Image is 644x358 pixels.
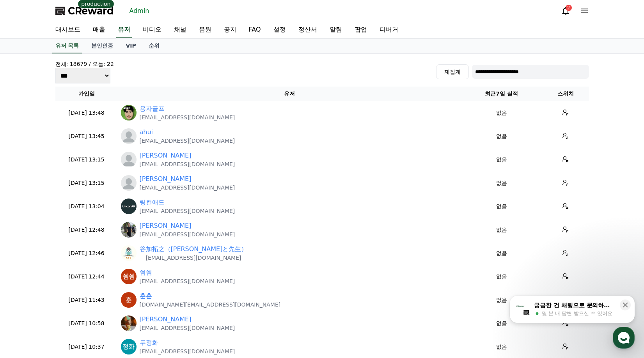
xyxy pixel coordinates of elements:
p: [EMAIL_ADDRESS][DOMAIN_NAME] [140,113,235,121]
p: 없음 [464,109,539,117]
p: 없음 [464,343,539,351]
h4: 전체: 18679 / 오늘: 22 [55,60,114,68]
a: [PERSON_NAME] [140,174,192,184]
img: profile_blank.webp [121,128,137,144]
p: [EMAIL_ADDRESS][DOMAIN_NAME] [140,230,235,238]
th: 유저 [118,87,461,101]
p: 없음 [464,249,539,257]
a: Admin [126,5,153,17]
button: 재집계 [436,64,469,79]
p: [EMAIL_ADDRESS][DOMAIN_NAME] [140,207,235,215]
p: 없음 [464,273,539,281]
a: 대화 [51,247,101,267]
p: [DATE] 13:48 [59,109,115,117]
p: [DATE] 13:15 [59,179,115,187]
div: 2 [566,5,572,11]
img: http://k.kakaocdn.net/dn/nlplU/btsPB1HsDFG/FPnUOvStsCzaRU8wv2cBv1/img_640x640.jpg [121,222,137,237]
a: 용자골프 [140,104,165,113]
p: [EMAIL_ADDRESS][DOMAIN_NAME] [140,347,235,355]
a: ahui [140,128,153,137]
a: [PERSON_NAME] [140,151,192,160]
p: [DATE] 12:44 [59,273,115,281]
p: [DATE] 10:58 [59,319,115,328]
a: 谷加拓之（[PERSON_NAME]と先生） [140,245,248,254]
a: CReward [55,5,114,17]
p: [DATE] 13:45 [59,132,115,140]
a: 대시보드 [49,22,87,38]
img: https://lh3.googleusercontent.com/a/ACg8ocIBt6sIty-wMG1962uqttEYbPnR5BGoy3GdjWtEM3SojipdZWk=s96-c [121,198,137,214]
a: 순위 [142,39,166,53]
a: [PERSON_NAME] [140,221,192,230]
a: 본인인증 [85,39,119,53]
span: 홈 [25,259,29,265]
p: 없음 [464,202,539,211]
a: 유저 [116,22,132,38]
a: 홈 [2,247,51,267]
a: 씜씜 [140,268,152,277]
p: 없음 [464,132,539,140]
p: [EMAIL_ADDRESS][DOMAIN_NAME] [140,160,235,168]
span: 대화 [71,259,81,266]
a: FAQ [243,22,267,38]
p: 없음 [464,319,539,328]
a: 디버거 [373,22,404,38]
p: 없음 [464,296,539,304]
th: 최근7일 실적 [461,87,542,101]
a: 유저 목록 [52,39,82,53]
p: [DATE] 13:04 [59,202,115,211]
p: 없음 [464,226,539,234]
img: profile_blank.webp [121,175,137,191]
p: [EMAIL_ADDRESS][DOMAIN_NAME] [140,137,235,145]
a: 2 [561,6,570,16]
a: 채널 [168,22,193,38]
a: 매출 [87,22,112,38]
a: 팝업 [348,22,373,38]
span: CReward [68,5,114,17]
a: 정산서 [292,22,323,38]
p: [DATE] 13:15 [59,156,115,164]
img: https://lh3.googleusercontent.com/a/ACg8ocJGw--VBmim0n87oH_ttew3Yr4Zn0wrz2iLletSUMDZ9Gy6lA=s96-c [121,269,137,284]
a: 비디오 [137,22,168,38]
a: 설정 [101,247,150,267]
img: https://lh3.googleusercontent.com/a-/ALV-UjU78PeY1rEnqYFlYSRNxtCEBk2XUVk832sluRcRlAkgbrY0yPocfCVn... [121,245,137,261]
img: https://lh3.googleusercontent.com/a/ACg8ocK8jnmbm4-h3ZSlmMC216qlm1znSzQTMkEmxlBCUBwbbuX989O8=s96-c [121,105,137,121]
p: [EMAIL_ADDRESS][DOMAIN_NAME] [140,254,248,262]
p: 없음 [464,156,539,164]
a: 링컨애드 [140,198,165,207]
p: [DATE] 11:43 [59,296,115,304]
a: 훈훈 [140,291,152,301]
img: https://lh3.googleusercontent.com/a/ACg8ocJFiGbh_5P3ZWyxQPeU3pc9AdaTeqMh_NyiF9k1myXYdTBlhJLP=s96-c [121,315,137,331]
a: 두정화 [140,338,158,347]
p: [DATE] 12:48 [59,226,115,234]
p: [DATE] 10:37 [59,343,115,351]
span: 설정 [121,259,130,265]
p: 없음 [464,179,539,187]
p: [DOMAIN_NAME][EMAIL_ADDRESS][DOMAIN_NAME] [140,301,281,308]
a: 공지 [218,22,243,38]
a: VIP [119,39,142,53]
p: [EMAIL_ADDRESS][DOMAIN_NAME] [140,277,235,285]
p: [EMAIL_ADDRESS][DOMAIN_NAME] [140,184,235,191]
p: [EMAIL_ADDRESS][DOMAIN_NAME] [140,324,235,332]
a: 음원 [193,22,218,38]
a: 설정 [267,22,292,38]
img: profile_blank.webp [121,152,137,167]
img: https://lh3.googleusercontent.com/a/ACg8ocL-5LIija2ehlCiHVEx22CM9WlPTNtssxoSw1Gv2pIkB575=s96-c [121,292,137,308]
th: 스위치 [542,87,589,101]
p: [DATE] 12:46 [59,249,115,257]
a: 알림 [323,22,348,38]
th: 가입일 [55,87,118,101]
a: [PERSON_NAME] [140,315,192,324]
img: https://lh3.googleusercontent.com/a/ACg8ocKkdxpWw_UEuGaCrENGcD4K3OReboKlVpaFio0LuvQFMoUGhA=s96-c [121,339,137,354]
